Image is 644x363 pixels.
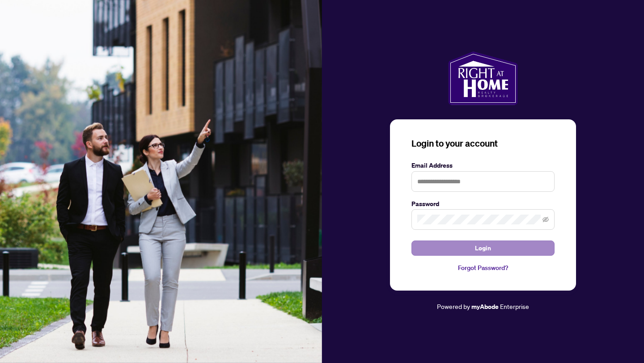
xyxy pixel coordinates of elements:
span: Enterprise [500,302,529,310]
button: Login [411,241,555,256]
img: ma-logo [448,51,517,105]
label: Password [411,199,555,209]
span: eye-invisible [542,216,549,223]
a: myAbode [471,302,499,312]
span: Login [475,241,491,255]
label: Email Address [411,160,555,170]
a: Forgot Password? [411,263,555,273]
h3: Login to your account [411,137,555,150]
span: Powered by [437,302,470,310]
